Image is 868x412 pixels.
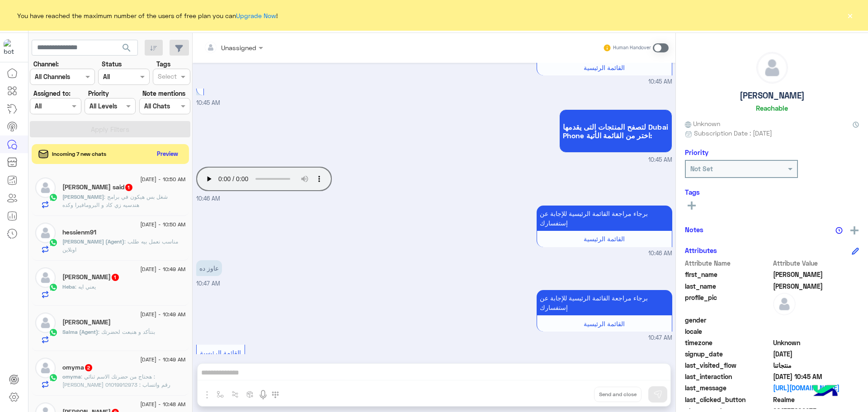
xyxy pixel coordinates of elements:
span: القائمة الرئيسية [584,64,625,71]
span: احمد [773,270,859,279]
img: defaultAdmin.png [757,52,788,83]
button: Send and close [594,387,642,402]
h6: Priority [685,148,708,156]
span: 2 [85,364,92,371]
img: defaultAdmin.png [35,178,56,198]
h5: mohamed said [62,183,133,191]
img: defaultAdmin.png [773,293,796,315]
span: 10:47 AM [196,280,220,287]
span: profile_pic [685,293,771,314]
p: 13/9/2025, 10:46 AM [537,206,672,231]
span: 2025-09-13T07:43:07.684Z [773,349,859,359]
span: Unknown [685,119,720,128]
span: [DATE] - 10:49 AM [140,356,185,364]
img: defaultAdmin.png [35,358,56,378]
button: search [116,40,138,59]
span: منتجاتنا [773,360,859,370]
span: [PERSON_NAME] [62,193,104,200]
span: يعني ايه [75,283,96,290]
span: قاسم [773,281,859,291]
button: × [845,11,854,20]
img: WhatsApp [49,373,58,382]
span: شغل بس هيكون في برامج هندسيه زي كاد و البرومافيرا وكده [62,193,168,208]
span: 1 [112,274,119,281]
small: Human Handover [613,44,651,51]
span: [DATE] - 10:49 AM [140,265,185,273]
span: [DATE] - 10:50 AM [140,220,185,229]
span: القائمة الرئيسية [584,320,625,328]
span: Heba [62,283,75,290]
span: omyma [62,373,81,380]
label: Channel: [33,59,59,69]
span: last_interaction [685,372,771,381]
img: add [850,226,859,234]
span: بنتأكد و هنبعت لحضرتك [98,328,155,335]
h6: Reachable [756,104,788,112]
span: Subscription Date : [DATE] [694,128,772,138]
span: signup_date [685,349,771,359]
h6: Tags [685,188,859,196]
span: [DATE] - 10:48 AM [140,400,185,408]
audio: Your browser does not support the audio tag. [196,167,332,191]
span: لتصفح المنتجات التى يقدمها Dubai Phone اختر من القائمة الأتية: [563,122,669,140]
span: 10:45 AM [196,99,220,106]
img: WhatsApp [49,238,58,247]
a: [URL][DOMAIN_NAME] [773,383,859,393]
label: Priority [88,89,109,98]
a: Upgrade Now [236,12,276,19]
span: null [773,315,859,325]
img: notes [835,227,843,234]
img: WhatsApp [49,283,58,292]
img: defaultAdmin.png [35,223,56,243]
span: [DATE] - 10:50 AM [140,175,185,183]
span: القائمة الرئيسية [200,349,241,356]
img: hulul-logo.png [809,376,841,407]
span: You have reached the maximum number of the users of free plan you can ! [17,11,278,20]
button: Apply Filters [30,121,190,137]
span: Attribute Value [773,258,859,268]
span: last_visited_flow [685,360,771,370]
span: timezone [685,338,771,347]
span: last_message [685,383,771,393]
span: Salma (Agent) [62,328,98,335]
h6: Notes [685,225,703,234]
span: search [121,42,132,53]
span: 1 [125,184,132,191]
span: [DATE] - 10:49 AM [140,310,185,318]
span: Attribute Name [685,258,771,268]
label: Status [102,59,122,69]
span: gender [685,315,771,325]
h5: omyma [62,364,93,371]
label: Note mentions [142,89,185,98]
span: 2025-09-13T07:45:51.801Z [773,372,859,381]
img: 1403182699927242 [4,39,20,56]
span: 10:46 AM [196,195,220,202]
span: last_name [685,281,771,291]
h6: Attributes [685,246,717,254]
span: 10:46 AM [648,249,672,258]
span: 10:47 AM [648,334,672,342]
span: Incoming 7 new chats [52,150,106,158]
span: Unknown [773,338,859,347]
h5: hessienm91 [62,229,96,236]
img: defaultAdmin.png [35,313,56,333]
span: Realme [773,395,859,404]
span: first_name [685,270,771,279]
p: 13/9/2025, 10:47 AM [537,290,672,315]
div: Select [156,71,177,83]
p: 13/9/2025, 10:47 AM [196,260,222,276]
span: [PERSON_NAME] (Agent) [62,238,124,245]
button: Preview [153,147,182,160]
h5: Heba Gebril [62,273,120,281]
span: locale [685,327,771,336]
span: 10:45 AM [648,156,672,164]
img: WhatsApp [49,193,58,202]
h5: [PERSON_NAME] [740,90,805,101]
span: 10:45 AM [648,78,672,86]
label: Assigned to: [33,89,71,98]
label: Tags [156,59,170,69]
span: last_clicked_button [685,395,771,404]
h5: Waad Hashim [62,318,111,326]
span: القائمة الرئيسية [584,235,625,243]
img: WhatsApp [49,328,58,337]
